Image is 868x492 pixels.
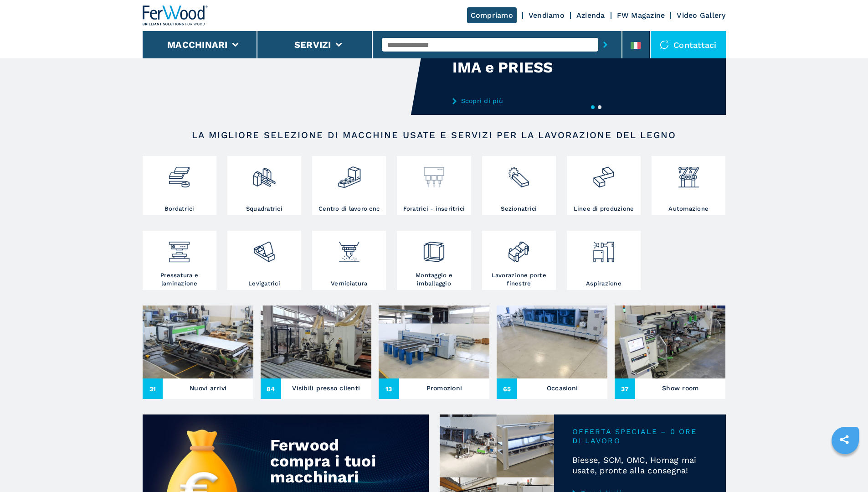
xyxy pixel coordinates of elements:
[246,205,282,213] h3: Squadratrici
[379,306,489,399] a: Promozioni13Promozioni
[422,233,446,264] img: montaggio_imballaggio_2.png
[143,306,253,378] img: Nuovi arrivi
[337,233,361,264] img: verniciatura_1.png
[143,306,253,399] a: Nuovi arrivi31Nuovi arrivi
[482,156,556,215] a: Sezionatrici
[403,205,465,213] h3: Foratrici - inseritrici
[167,233,191,264] img: pressa-strettoia.png
[668,205,709,213] h3: Automazione
[252,233,276,264] img: levigatrici_2.png
[227,156,301,215] a: Squadratrici
[190,382,226,394] h3: Nuovi arrivi
[467,7,517,23] a: Compriamo
[567,231,641,290] a: Aspirazione
[172,129,697,140] h2: LA MIGLIORE SELEZIONE DI MACCHINE USATE E SERVIZI PER LA LAVORAZIONE DEL LEGNO
[615,306,725,399] a: Show room37Show room
[591,105,595,109] button: 1
[591,233,616,264] img: aspirazione_1.png
[312,156,386,215] a: Centro di lavoro cnc
[422,158,446,189] img: foratrici_inseritrici_2.png
[143,5,208,26] img: Ferwood
[379,378,399,399] span: 13
[576,11,605,20] a: Azienda
[484,271,554,288] h3: Lavorazione porte finestre
[507,158,531,189] img: sezionatrici_2.png
[497,378,517,399] span: 65
[261,306,371,399] a: Visibili presso clienti84Visibili presso clienti
[292,382,360,394] h3: Visibili presso clienti
[397,156,471,215] a: Foratrici - inseritrici
[167,158,191,189] img: bordatrici_1.png
[452,97,631,104] a: Scopri di più
[294,39,331,50] button: Servizi
[143,156,216,215] a: Bordatrici
[591,158,616,189] img: linee_di_produzione_2.png
[829,451,861,485] iframe: Chat
[399,271,468,288] h3: Montaggio e imballaggio
[497,306,607,378] img: Occasioni
[497,306,607,399] a: Occasioni65Occasioni
[167,39,228,50] button: Macchinari
[331,280,367,288] h3: Verniciatura
[567,156,641,215] a: Linee di produzione
[652,156,725,215] a: Automazione
[547,382,578,394] h3: Occasioni
[662,382,699,394] h3: Show room
[586,280,621,288] h3: Aspirazione
[598,105,601,109] button: 2
[677,11,725,20] a: Video Gallery
[248,280,280,288] h3: Levigatrici
[426,382,462,394] h3: Promozioni
[529,11,565,20] a: Vendiamo
[833,428,856,451] a: sharethis
[252,158,276,189] img: squadratrici_2.png
[143,378,163,399] span: 31
[261,306,371,378] img: Visibili presso clienti
[677,158,701,189] img: automazione.png
[617,11,665,20] a: FW Magazine
[145,271,214,288] h3: Pressatura e laminazione
[482,231,556,290] a: Lavorazione porte finestre
[164,205,195,213] h3: Bordatrici
[379,306,489,378] img: Promozioni
[261,378,281,399] span: 84
[507,233,531,264] img: lavorazione_porte_finestre_2.png
[227,231,301,290] a: Levigatrici
[143,231,216,290] a: Pressatura e laminazione
[598,34,612,55] button: submit-button
[318,205,380,213] h3: Centro di lavoro cnc
[312,231,386,290] a: Verniciatura
[615,378,635,399] span: 37
[337,158,361,189] img: centro_di_lavoro_cnc_2.png
[651,31,726,58] div: Contattaci
[660,40,669,49] img: Contattaci
[501,205,537,213] h3: Sezionatrici
[397,231,471,290] a: Montaggio e imballaggio
[615,306,725,378] img: Show room
[574,205,634,213] h3: Linee di produzione
[270,437,389,485] div: Ferwood compra i tuoi macchinari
